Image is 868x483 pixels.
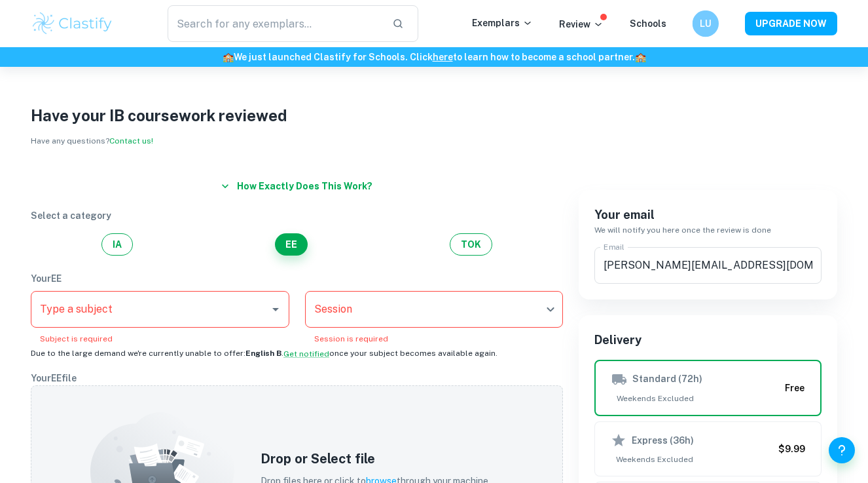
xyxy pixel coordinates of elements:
p: Subject is required [40,333,280,345]
p: Select a category [31,208,563,223]
p: Exemplars [472,16,533,30]
button: Standard (72h)Weekends ExcludedFree [594,360,822,416]
p: Session is required [314,333,554,345]
button: Help and Feedback [829,437,855,463]
a: here [433,52,453,62]
h6: We will notify you here once the review is done [594,224,822,237]
span: Have any questions? [31,136,153,145]
h6: LU [698,16,713,31]
label: Email [604,241,624,252]
button: Open [266,300,285,319]
h6: We just launched Clastify for Schools. Click to learn how to become a school partner. [3,50,865,64]
p: Your EE [31,271,563,286]
span: Due to the large demand we're currently unable to offer: . once your subject becomes available ag... [31,349,497,358]
button: EE [275,233,308,256]
p: Review [559,17,604,31]
span: 🏫 [223,52,234,62]
button: TOK [450,233,492,256]
button: UPGRADE NOW [745,12,837,35]
h6: Standard (72h) [632,372,702,387]
button: IA [101,233,133,256]
button: Get notified [283,348,329,360]
h1: Have your IB coursework reviewed [31,104,837,127]
img: Clastify logo [31,10,114,37]
input: Search for any exemplars... [168,5,382,42]
p: Your EE file [31,371,563,385]
button: LU [693,10,719,37]
button: How exactly does this work? [216,174,378,198]
a: Schools [630,18,666,29]
button: Express (36h)Weekends Excluded$9.99 [594,421,822,476]
h6: Delivery [594,331,822,349]
b: English B [245,349,281,358]
h6: Express (36h) [632,433,694,448]
a: Contact us! [109,136,153,145]
h5: Drop or Select file [261,449,488,469]
span: 🏫 [635,52,646,62]
span: Weekends Excluded [611,454,773,465]
span: Weekends Excluded [611,393,780,404]
input: We'll contact you here [594,247,822,284]
h6: $9.99 [778,442,805,456]
h6: Your email [594,206,822,224]
h6: Free [785,381,805,395]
